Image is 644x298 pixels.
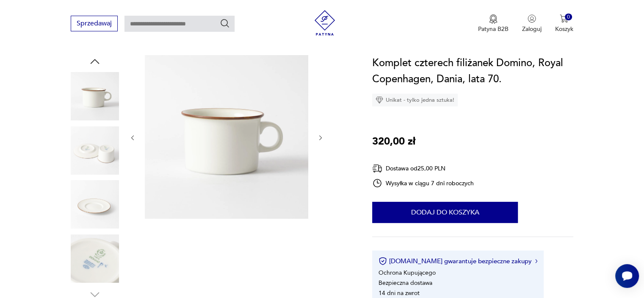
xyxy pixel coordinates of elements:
[71,16,118,31] button: Sprzedawaj
[71,234,119,283] img: Zdjęcie produktu Komplet czterech filiżanek Domino, Royal Copenhagen, Dania, lata 70.
[522,25,542,33] p: Zaloguj
[489,14,498,24] img: Ikona medalu
[379,289,420,297] li: 14 dni na zwrot
[555,25,573,33] p: Koszyk
[565,14,572,21] div: 0
[376,96,383,104] img: Ikona diamentu
[478,25,509,33] p: Patyna B2B
[528,14,536,23] img: Ikonka użytkownika
[372,202,518,223] button: Dodaj do koszyka
[379,269,436,277] li: Ochrona Kupującego
[71,180,119,228] img: Zdjęcie produktu Komplet czterech filiżanek Domino, Royal Copenhagen, Dania, lata 70.
[535,259,538,263] img: Ikona strzałki w prawo
[522,14,542,33] button: Zaloguj
[555,14,573,33] button: 0Koszyk
[478,14,509,33] button: Patyna B2B
[379,257,537,265] button: [DOMAIN_NAME] gwarantuje bezpieczne zakupy
[71,126,119,175] img: Zdjęcie produktu Komplet czterech filiżanek Domino, Royal Copenhagen, Dania, lata 70.
[478,14,509,33] a: Ikona medaluPatyna B2B
[145,55,308,219] img: Zdjęcie produktu Komplet czterech filiżanek Domino, Royal Copenhagen, Dania, lata 70.
[560,14,568,23] img: Ikona koszyka
[71,21,118,27] a: Sprzedawaj
[312,10,337,36] img: Patyna - sklep z meblami i dekoracjami vintage
[372,134,415,150] p: 320,00 zł
[379,279,432,287] li: Bezpieczna dostawa
[379,257,387,265] img: Ikona certyfikatu
[372,163,382,174] img: Ikona dostawy
[220,18,230,28] button: Szukaj
[372,55,573,87] h1: Komplet czterech filiżanek Domino, Royal Copenhagen, Dania, lata 70.
[372,94,458,106] div: Unikat - tylko jedna sztuka!
[372,163,474,174] div: Dostawa od 25,00 PLN
[372,178,474,188] div: Wysyłka w ciągu 7 dni roboczych
[615,264,639,288] iframe: Smartsupp widget button
[71,72,119,120] img: Zdjęcie produktu Komplet czterech filiżanek Domino, Royal Copenhagen, Dania, lata 70.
